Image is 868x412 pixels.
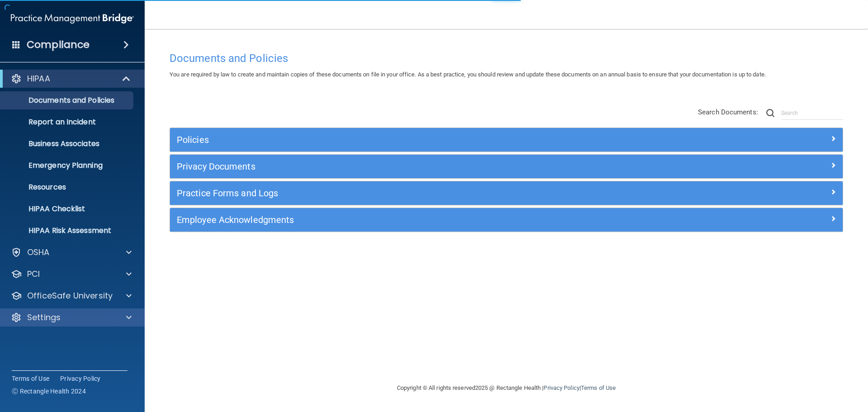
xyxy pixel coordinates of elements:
a: Privacy Policy [60,374,101,383]
img: PMB logo [11,9,134,28]
a: Settings [11,312,132,323]
p: Documents and Policies [6,96,129,105]
h5: Policies [177,135,668,145]
a: OSHA [11,247,132,258]
input: Search [781,106,843,120]
h5: Employee Acknowledgments [177,215,668,225]
a: Practice Forms and Logs [177,186,836,200]
a: Employee Acknowledgments [177,213,836,227]
a: OfficeSafe University [11,290,132,301]
p: Report an Incident [6,118,129,127]
span: Ⓒ Rectangle Health 2024 [12,387,86,396]
h4: Documents and Policies [170,52,843,64]
p: Settings [27,312,61,323]
p: Business Associates [6,139,129,148]
p: OSHA [27,247,50,258]
p: Emergency Planning [6,161,129,170]
p: OfficeSafe University [27,290,113,301]
div: Copyright © All rights reserved 2025 @ Rectangle Health | | [341,374,671,403]
a: Privacy Documents [177,159,836,174]
a: Policies [177,133,836,147]
p: HIPAA [27,73,50,84]
a: Terms of Use [581,384,616,391]
a: PCI [11,269,132,279]
p: HIPAA Risk Assessment [6,226,129,235]
a: Privacy Policy [543,384,579,391]
a: HIPAA [11,73,131,84]
h5: Practice Forms and Logs [177,188,668,198]
a: Terms of Use [12,374,49,383]
p: Resources [6,183,129,192]
h4: Compliance [27,38,90,51]
h5: Privacy Documents [177,161,668,171]
span: Search Documents: [698,108,758,116]
p: HIPAA Checklist [6,204,129,213]
img: ic-search.3b580494.png [766,109,774,117]
span: You are required by law to create and maintain copies of these documents on file in your office. ... [170,71,766,78]
p: PCI [27,269,40,279]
